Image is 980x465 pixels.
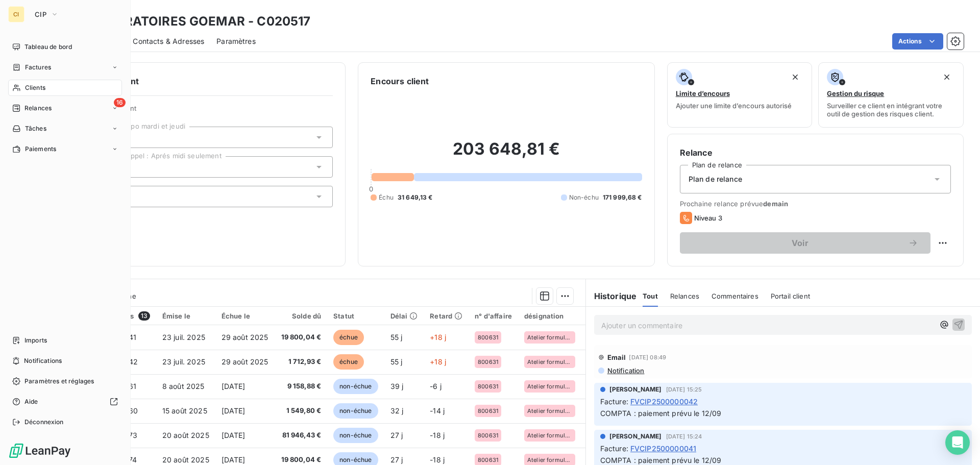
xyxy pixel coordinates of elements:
div: Échue le [222,312,268,320]
span: [DATE] 15:24 [666,433,702,439]
span: 20 août 2025 [162,455,209,464]
span: Atelier formulation - Process et tuyauterie [527,408,572,414]
span: 8 août 2025 [162,382,205,390]
span: [DATE] [222,406,246,415]
span: Niveau 3 [694,214,722,222]
span: Prochaine relance prévue [680,200,951,208]
span: -18 j [430,431,445,439]
span: non-échue [333,379,378,394]
a: Aide [8,394,122,410]
span: 171 999,68 € [603,193,642,202]
span: 39 j [390,382,404,390]
span: Non-échu [569,193,599,202]
span: Tout [643,292,658,300]
span: 55 j [390,357,403,366]
span: +18 j [430,357,446,366]
div: Émise le [162,312,209,320]
span: Imports [24,336,47,345]
button: Gestion du risqueSurveiller ce client en intégrant votre outil de gestion des risques client. [818,62,964,128]
span: Clients [25,83,45,92]
span: Facture : [600,443,628,454]
span: 16 [114,98,126,107]
span: 20 août 2025 [162,431,209,439]
span: -6 j [430,382,442,390]
span: Atelier formulation - Process et tuyauterie [527,432,572,438]
span: Paiements [25,144,56,154]
span: 1 549,80 € [281,406,322,416]
span: Portail client [771,292,810,300]
span: Gestion du risque [827,89,884,97]
span: 55 j [390,333,403,341]
span: 800631 [478,334,498,340]
span: -18 j [430,455,445,464]
div: CI [8,6,24,22]
div: Statut [333,312,378,320]
span: [DATE] [222,431,246,439]
span: Commentaires [712,292,758,300]
div: n° d'affaire [475,312,512,320]
span: +18 j [430,333,446,341]
span: 29 août 2025 [222,333,268,341]
span: Aide [24,397,38,406]
h2: 203 648,81 € [371,139,642,169]
span: demain [763,200,788,208]
span: Surveiller ce client en intégrant votre outil de gestion des risques client. [827,102,955,118]
button: Actions [892,33,943,50]
div: désignation [524,312,575,320]
span: 27 j [390,455,403,464]
span: Paramètres et réglages [24,377,94,386]
span: Atelier formulation - Process et tuyauterie [527,359,572,365]
h3: LABORATOIRES GOEMAR - C020517 [90,12,310,31]
span: Voir [692,239,908,247]
span: CIP [35,10,46,18]
button: Voir [680,232,930,254]
span: [DATE] [222,455,246,464]
span: FVCIP2500000042 [630,396,698,407]
span: 23 juil. 2025 [162,333,205,341]
span: Ajouter une limite d’encours autorisé [676,102,792,110]
span: 19 800,04 € [281,332,322,342]
span: [PERSON_NAME] [609,385,662,394]
span: Déconnexion [24,418,64,427]
span: Factures [25,63,51,72]
h6: Relance [680,146,951,159]
img: Logo LeanPay [8,443,71,459]
span: [DATE] 08:49 [629,354,666,360]
span: Tâches [25,124,46,133]
span: 29 août 2025 [222,357,268,366]
span: Paramètres [216,36,256,46]
button: Limite d’encoursAjouter une limite d’encours autorisé [667,62,813,128]
span: 15 août 2025 [162,406,207,415]
span: 32 j [390,406,404,415]
span: non-échue [333,403,378,419]
span: 800631 [478,432,498,438]
span: échue [333,330,364,345]
div: Retard [430,312,462,320]
span: 31 649,13 € [398,193,433,202]
span: 800631 [478,359,498,365]
span: Relances [670,292,699,300]
span: Email [607,353,626,361]
span: Échu [379,193,394,202]
div: Solde dû [281,312,322,320]
span: Notification [606,366,645,375]
div: Délai [390,312,418,320]
span: Notifications [24,356,62,365]
span: Facture : [600,396,628,407]
h6: Historique [586,290,637,302]
span: Limite d’encours [676,89,730,97]
div: Open Intercom Messenger [945,430,970,455]
span: Propriétés Client [82,104,333,118]
span: [PERSON_NAME] [609,432,662,441]
span: 1 712,93 € [281,357,322,367]
span: 27 j [390,431,403,439]
span: Contacts & Adresses [133,36,204,46]
span: 800631 [478,383,498,389]
span: -14 j [430,406,445,415]
span: 800631 [478,408,498,414]
span: Plan de relance [689,174,742,184]
h6: Encours client [371,75,429,87]
span: Atelier formulation - Process et tuyauterie [527,457,572,463]
span: COMPTA : paiement prévu le 12/09 [600,409,722,418]
span: 23 juil. 2025 [162,357,205,366]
